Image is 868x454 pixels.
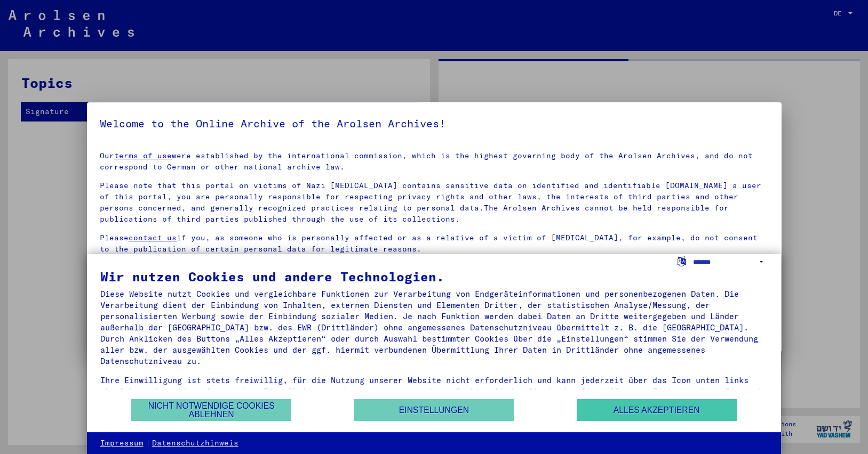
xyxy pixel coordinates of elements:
p: Please note that this portal on victims of Nazi [MEDICAL_DATA] contains sensitive data on identif... [100,180,769,225]
label: Sprache auswählen [676,256,687,266]
a: Impressum [100,438,144,449]
a: Datenschutzhinweis [152,438,238,449]
div: Ihre Einwilligung ist stets freiwillig, für die Nutzung unserer Website nicht erforderlich und ka... [100,375,768,408]
a: terms of use [114,151,172,160]
button: Einstellungen [354,399,514,421]
button: Alles akzeptieren [577,399,737,421]
div: Diese Website nutzt Cookies und vergleichbare Funktionen zur Verarbeitung von Endgeräteinformatio... [100,288,768,367]
div: Wir nutzen Cookies und andere Technologien. [100,270,768,283]
select: Sprache auswählen [693,254,768,270]
button: Nicht notwendige Cookies ablehnen [131,399,291,421]
p: Our were established by the international commission, which is the highest governing body of the ... [100,150,769,173]
h5: Welcome to the Online Archive of the Arolsen Archives! [100,115,769,132]
p: Please if you, as someone who is personally affected or as a relative of a victim of [MEDICAL_DAT... [100,232,769,255]
a: contact us [129,233,177,242]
